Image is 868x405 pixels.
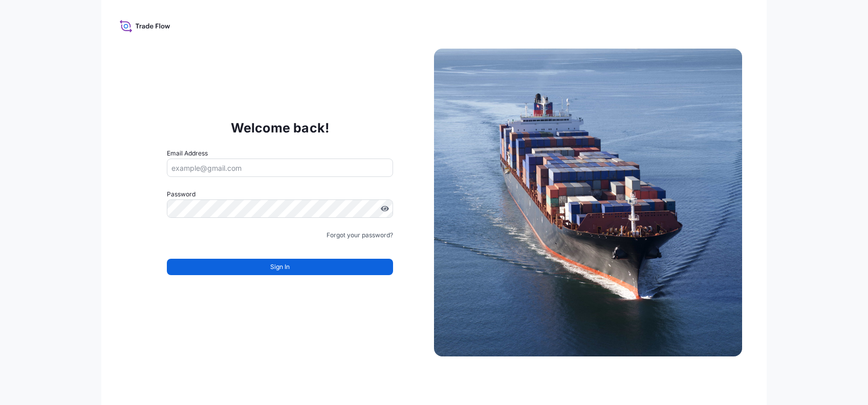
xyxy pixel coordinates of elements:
[167,189,393,199] label: Password
[231,120,330,136] p: Welcome back!
[167,159,393,177] input: example@gmail.com
[381,205,389,213] button: Show password
[434,49,742,356] img: Ship illustration
[327,230,393,240] a: Forgot your password?
[167,148,208,159] label: Email Address
[167,259,393,275] button: Sign In
[270,262,290,272] span: Sign In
